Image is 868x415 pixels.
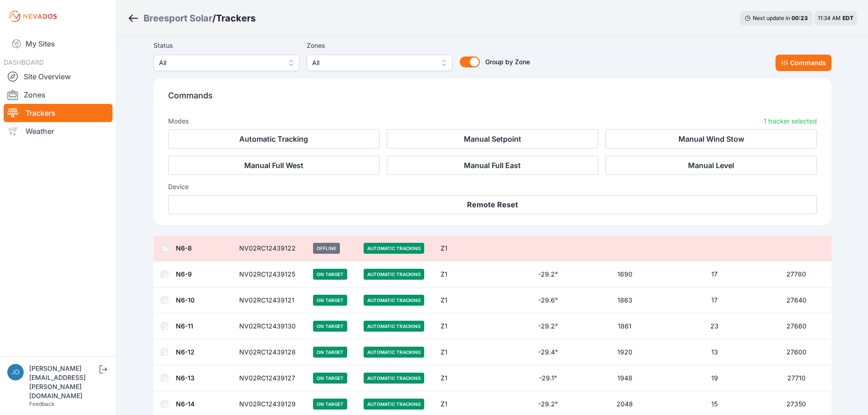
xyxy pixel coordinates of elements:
[176,322,193,330] a: N6-11
[582,365,668,391] td: 1948
[761,261,832,287] td: 27780
[216,12,256,25] h3: Trackers
[234,365,308,391] td: NV02RC12439127
[29,400,55,407] a: Feedback
[4,58,44,66] span: DASHBOARD
[176,270,192,278] a: N6-9
[435,313,472,339] td: Z1
[435,236,472,261] td: Z1
[168,182,817,191] h3: Device
[168,117,189,126] h3: Modes
[514,313,581,339] td: -29.2°
[234,261,308,287] td: NV02RC12439125
[234,287,308,313] td: NV02RC12439121
[168,195,817,214] button: Remote Reset
[168,89,817,109] p: Commands
[313,321,347,332] span: On Target
[364,399,424,410] span: Automatic Tracking
[4,33,113,55] a: My Sites
[668,287,761,313] td: 17
[753,15,790,21] span: Next update in
[168,129,380,149] button: Automatic Tracking
[668,339,761,365] td: 13
[514,261,581,287] td: -29.2°
[4,104,113,122] a: Trackers
[159,57,281,68] span: All
[168,156,380,175] button: Manual Full West
[364,295,424,306] span: Automatic Tracking
[128,6,256,30] nav: Breadcrumb
[818,15,841,21] span: 11:34 AM
[312,57,434,68] span: All
[842,15,853,21] span: EDT
[313,295,347,306] span: On Target
[761,313,832,339] td: 27660
[514,287,581,313] td: -29.6°
[144,12,212,25] a: Breesport Solar
[212,12,216,25] span: /
[435,365,472,391] td: Z1
[4,67,113,86] a: Site Overview
[4,86,113,104] a: Zones
[176,374,195,382] a: N6-13
[606,129,817,149] button: Manual Wind Stow
[764,117,817,126] p: 1 tracker selected
[234,339,308,365] td: NV02RC12439128
[387,129,598,149] button: Manual Setpoint
[435,339,472,365] td: Z1
[761,339,832,365] td: 27600
[606,156,817,175] button: Manual Level
[7,9,58,24] img: Nevados
[364,321,424,332] span: Automatic Tracking
[776,55,832,71] button: Commands
[313,269,347,280] span: On Target
[582,261,668,287] td: 1690
[313,243,340,254] span: Offline
[234,313,308,339] td: NV02RC12439130
[313,347,347,358] span: On Target
[307,40,452,51] label: Zones
[668,365,761,391] td: 19
[7,364,24,380] img: joe.shoram@greensparksolar.com
[313,373,347,384] span: On Target
[154,55,299,71] button: All
[4,122,113,140] a: Weather
[761,287,832,313] td: 27640
[582,339,668,365] td: 1920
[364,243,424,254] span: Automatic Tracking
[364,269,424,280] span: Automatic Tracking
[791,15,808,22] div: 00 : 23
[307,55,452,71] button: All
[176,296,195,304] a: N6-10
[485,58,530,66] span: Group by Zone
[761,365,832,391] td: 27710
[29,364,98,400] div: [PERSON_NAME][EMAIL_ADDRESS][PERSON_NAME][DOMAIN_NAME]
[582,287,668,313] td: 1863
[435,261,472,287] td: Z1
[514,365,581,391] td: -29.1°
[176,348,195,356] a: N6-12
[435,287,472,313] td: Z1
[154,40,299,51] label: Status
[364,373,424,384] span: Automatic Tracking
[313,399,347,410] span: On Target
[176,400,195,408] a: N6-14
[387,156,598,175] button: Manual Full East
[176,244,192,252] a: N6-8
[514,339,581,365] td: -29.4°
[668,313,761,339] td: 23
[364,347,424,358] span: Automatic Tracking
[234,236,308,261] td: NV02RC12439122
[582,313,668,339] td: 1861
[668,261,761,287] td: 17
